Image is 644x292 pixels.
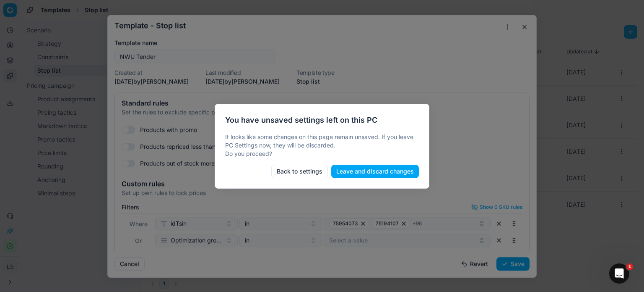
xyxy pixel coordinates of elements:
[225,114,419,126] h2: You have unsaved settings left on this PC
[225,133,413,157] span: It looks like some changes on this page remain unsaved. If you leave PC Settings now, they will b...
[271,165,328,178] button: Back to settings
[609,263,629,284] iframe: Intercom live chat
[331,165,419,178] button: Leave and discard changes
[626,263,633,270] span: 1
